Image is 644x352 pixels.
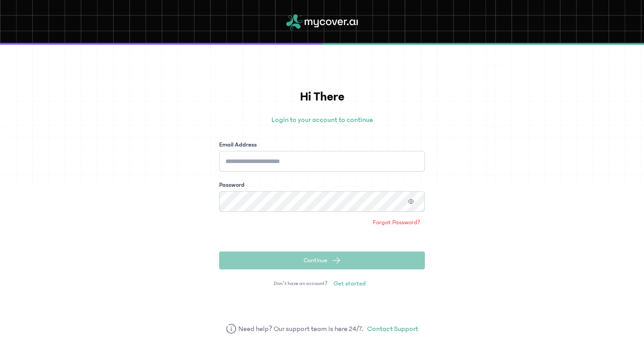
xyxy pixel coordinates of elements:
[219,180,245,189] label: Password
[219,88,425,106] h1: Hi There
[329,277,370,291] a: Get started
[219,140,257,149] label: Email Address
[304,256,327,265] span: Continue
[238,323,364,334] span: Need help? Our support team is here 24/7.
[373,218,420,227] span: Forgot Password?
[274,280,327,287] span: Don’t have an account?
[219,251,425,269] button: Continue
[367,323,418,334] a: Contact Support
[369,215,425,230] a: Forgot Password?
[219,114,425,125] p: Login to your account to continue
[334,279,366,288] span: Get started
